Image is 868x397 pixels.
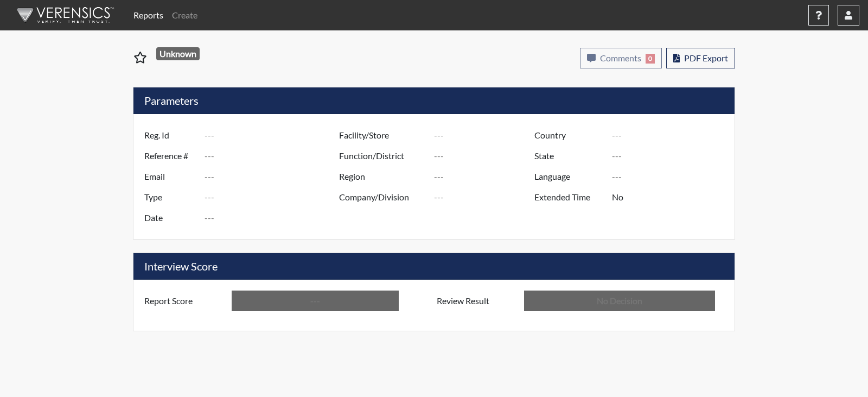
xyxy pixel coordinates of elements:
label: Country [526,125,612,146]
span: Unknown [156,47,200,60]
input: --- [612,125,732,146]
h5: Interview Score [133,253,735,280]
label: Type [136,187,205,207]
input: --- [612,166,732,187]
label: Region [331,166,434,187]
input: --- [612,187,732,207]
button: PDF Export [666,48,735,68]
label: Report Score [136,291,232,311]
label: Facility/Store [331,125,434,146]
input: --- [205,187,342,207]
input: --- [205,125,342,146]
label: Function/District [331,146,434,166]
h5: Parameters [133,87,735,114]
input: --- [612,146,732,166]
input: --- [205,166,342,187]
input: No Decision [524,291,715,311]
label: State [526,146,612,166]
a: Reports [129,4,168,26]
input: --- [434,125,537,146]
label: Reg. Id [136,125,205,146]
input: --- [205,207,342,228]
a: Create [168,4,202,26]
input: --- [205,146,342,166]
input: --- [434,187,537,207]
label: Extended Time [526,187,612,207]
label: Language [526,166,612,187]
input: --- [232,291,399,311]
input: --- [434,166,537,187]
input: --- [434,146,537,166]
span: Comments [600,53,641,63]
label: Reference # [136,146,205,166]
label: Company/Division [331,187,434,207]
span: PDF Export [684,53,728,63]
label: Review Result [429,291,524,311]
label: Email [136,166,205,187]
button: Comments0 [580,48,662,68]
span: 0 [646,54,655,64]
label: Date [136,207,205,228]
